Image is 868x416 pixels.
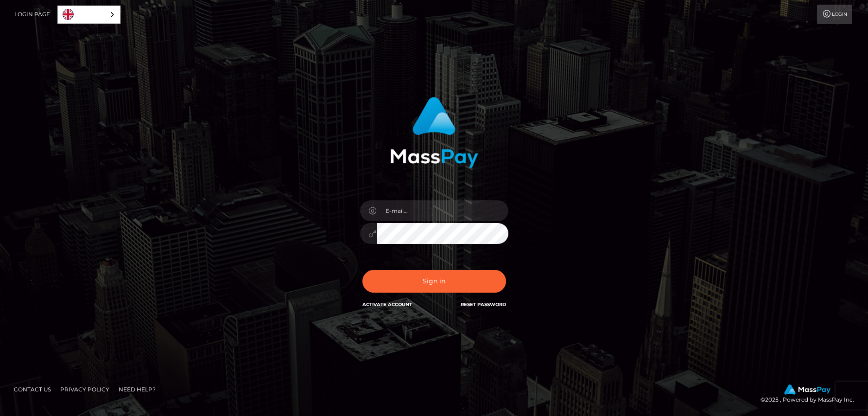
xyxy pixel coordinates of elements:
[390,97,478,168] img: MassPay Login
[784,384,830,395] img: MassPay
[57,6,120,24] div: Language
[817,5,852,24] a: Login
[377,200,508,221] input: E-mail...
[760,384,861,405] div: © 2025 , Powered by MassPay Inc.
[461,301,506,307] a: Reset Password
[362,301,412,307] a: Activate Account
[58,6,120,23] a: English
[10,382,55,397] a: Contact Us
[57,6,120,24] aside: Language selected: English
[362,270,506,293] button: Sign in
[14,5,50,24] a: Login Page
[115,382,159,397] a: Need Help?
[57,382,113,397] a: Privacy Policy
